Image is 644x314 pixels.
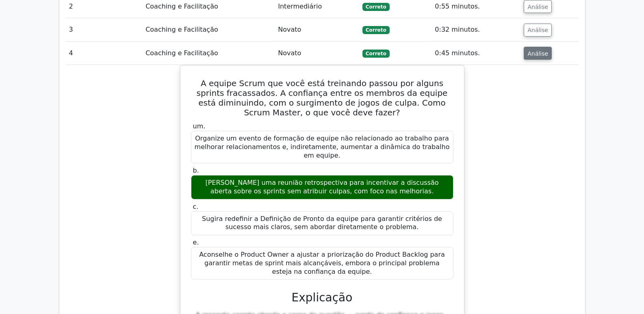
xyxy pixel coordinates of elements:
font: [PERSON_NAME] uma reunião retrospectiva para incentivar a discussão aberta sobre os sprints sem a... [205,179,438,195]
font: 0:45 minutos. [435,49,480,57]
font: Correto [366,27,386,33]
font: Sugira redefinir a Definição de Pronto da equipe para garantir critérios de sucesso mais claros, ... [202,215,442,231]
font: Intermediário [278,2,322,10]
font: e. [193,238,199,246]
font: Novato [278,26,301,33]
font: 0:55 minutos. [435,2,480,10]
font: Análise [527,27,548,33]
font: A equipe Scrum que você está treinando passou por alguns sprints fracassados. A confiança entre o... [197,78,448,117]
font: Correto [366,4,386,10]
font: 3 [69,26,73,33]
font: Correto [366,51,386,56]
font: 2 [69,2,73,10]
font: um. [193,122,206,130]
font: b. [193,167,199,174]
font: 4 [69,49,73,57]
font: Coaching e Facilitação [145,2,218,10]
font: Organize um evento de formação de equipe não relacionado ao trabalho para melhorar relacionamento... [195,134,450,159]
font: Análise [527,3,548,10]
font: Novato [278,49,301,57]
button: Análise [524,24,552,37]
font: Aconselhe o Product Owner a ajustar a priorização do Product Backlog para garantir metas de sprin... [199,251,445,275]
font: Coaching e Facilitação [145,26,218,33]
font: 0:32 minutos. [435,26,480,33]
font: Coaching e Facilitação [145,49,218,57]
font: c. [193,203,199,210]
font: Explicação [292,291,353,304]
font: Análise [527,50,548,56]
button: Análise [524,47,552,60]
